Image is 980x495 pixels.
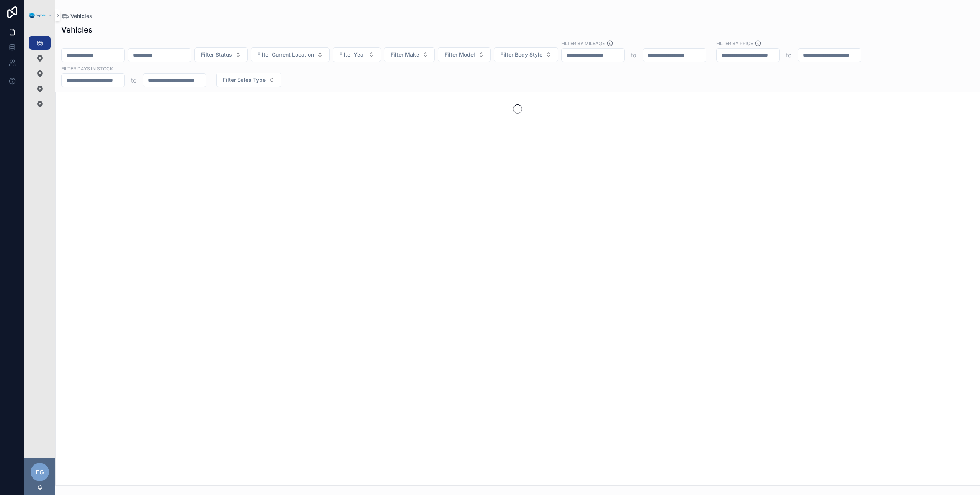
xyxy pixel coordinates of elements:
h1: Vehicles [61,24,93,35]
p: to [131,76,137,85]
p: to [786,50,792,60]
button: Select Button [384,47,435,62]
span: EG [36,467,44,477]
div: scrollable content [24,31,55,121]
span: Filter Make [390,51,419,59]
span: Filter Model [444,51,475,59]
span: Filter Year [339,51,365,59]
button: Select Button [194,47,248,62]
span: Filter Body Style [500,51,542,59]
button: Select Button [251,47,330,62]
img: App logo [29,13,51,18]
span: Vehicles [70,12,92,20]
button: Select Button [216,73,281,87]
label: Filter Days In Stock [61,65,113,72]
button: Select Button [333,47,381,62]
label: Filter By Mileage [561,40,605,47]
p: to [631,50,637,60]
button: Select Button [438,47,491,62]
label: FILTER BY PRICE [716,40,753,47]
a: Vehicles [61,12,92,20]
span: Filter Status [201,51,232,59]
span: Filter Current Location [257,51,314,59]
span: Filter Sales Type [223,76,266,84]
button: Select Button [494,47,558,62]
